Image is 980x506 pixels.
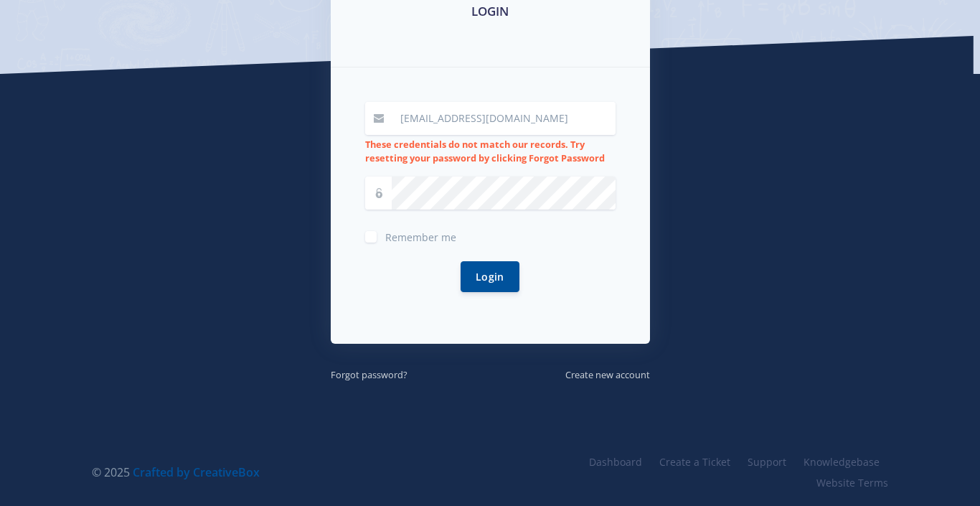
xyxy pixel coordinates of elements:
[331,366,407,382] a: Forgot password?
[580,451,651,472] a: Dashboard
[461,261,519,292] button: Login
[348,2,633,21] h3: LOGIN
[565,368,650,381] small: Create new account
[92,464,479,481] div: © 2025
[739,451,795,472] a: Support
[565,366,650,382] a: Create new account
[365,138,605,164] strong: These credentials do not match our records. Try resetting your password by clicking Forgot Password
[331,368,407,381] small: Forgot password?
[133,464,260,480] a: Crafted by CreativeBox
[385,230,456,244] span: Remember me
[651,451,739,472] a: Create a Ticket
[392,102,616,135] input: Email / User ID
[804,455,880,469] span: Knowledgebase
[795,451,888,472] a: Knowledgebase
[808,472,888,493] a: Website Terms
